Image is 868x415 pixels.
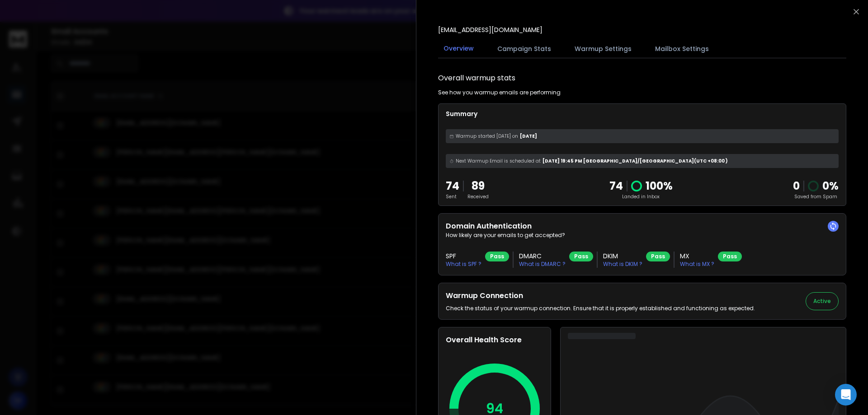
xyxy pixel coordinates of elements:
[718,252,742,261] div: Pass
[646,252,670,261] div: Pass
[438,38,479,59] button: Overview
[793,193,839,200] p: Saved from Spam
[438,25,542,34] p: [EMAIL_ADDRESS][DOMAIN_NAME]
[446,261,481,268] p: What is SPF ?
[456,158,541,164] span: Next Warmup Email is scheduled at
[519,261,566,268] p: What is DMARC ?
[609,193,673,200] p: Landed in Inbox
[446,179,459,193] p: 74
[519,252,566,261] h3: DMARC
[446,109,839,118] p: Summary
[680,261,714,268] p: What is MX ?
[492,39,557,59] button: Campaign Stats
[446,221,839,232] h2: Domain Authentication
[446,252,481,261] h3: SPF
[467,193,489,200] p: Received
[438,73,515,84] h1: Overall warmup stats
[446,305,755,312] p: Check the status of your warmup connection. Ensure that it is properly established and functionin...
[456,133,518,140] span: Warmup started [DATE] on
[806,292,839,310] button: Active
[446,290,755,301] h2: Warmup Connection
[650,39,714,59] button: Mailbox Settings
[835,384,857,406] div: Open Intercom Messenger
[822,179,839,193] p: 0 %
[569,252,593,261] div: Pass
[446,193,459,200] p: Sent
[438,89,561,96] p: See how you warmup emails are performing
[446,154,839,168] div: [DATE] 19:45 PM [GEOGRAPHIC_DATA]/[GEOGRAPHIC_DATA] (UTC +08:00 )
[680,252,714,261] h3: MX
[446,129,839,143] div: [DATE]
[603,261,642,268] p: What is DKIM ?
[646,179,673,193] p: 100 %
[609,179,623,193] p: 74
[446,232,839,239] p: How likely are your emails to get accepted?
[569,39,637,59] button: Warmup Settings
[603,252,642,261] h3: DKIM
[446,335,543,345] h2: Overall Health Score
[467,179,489,193] p: 89
[485,252,509,261] div: Pass
[793,178,800,193] strong: 0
